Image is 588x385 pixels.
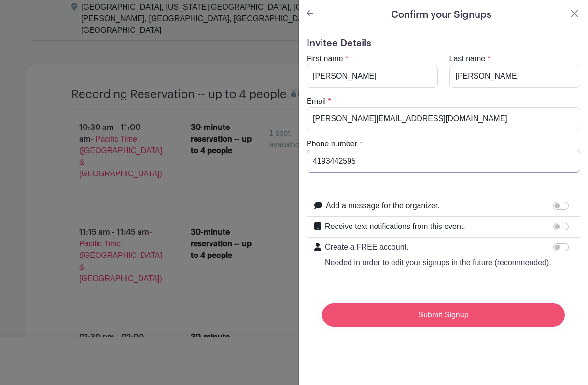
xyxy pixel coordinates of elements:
h5: Confirm your Signups [391,8,491,22]
label: Last name [449,53,486,65]
label: Phone number [307,138,357,150]
p: Needed in order to edit your signups in the future (recommended). [325,257,551,269]
h5: Invitee Details [307,38,580,49]
label: Email [307,96,326,107]
input: Submit Signup [322,303,565,327]
button: Close [569,8,580,19]
p: Create a FREE account. [325,242,551,253]
label: Add a message for the organizer. [326,200,440,212]
label: Receive text notifications from this event. [325,221,465,232]
label: First name [307,53,343,65]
